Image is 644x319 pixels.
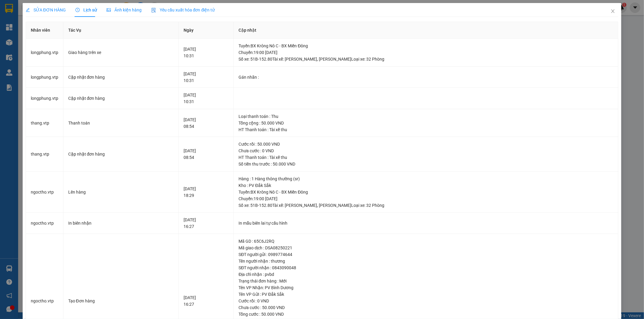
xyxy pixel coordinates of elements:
div: Kho : PV Đắk Sắk [239,182,613,189]
div: [DATE] 16:27 [184,216,229,230]
div: Số tiền thu trước : 50.000 VND [239,161,613,167]
div: Tên người nhận : thương [239,258,613,264]
th: Tác Vụ [63,22,179,39]
div: Chưa cước : 50.000 VND [239,304,613,311]
div: [DATE] 08:54 [184,147,229,161]
span: close [610,9,615,14]
span: edit [26,8,30,12]
div: Cập nhật đơn hàng [68,151,174,157]
div: Giao hàng trên xe [68,49,174,56]
div: [DATE] 18:29 [184,185,229,199]
div: Mã giao dịch : DSA08250221 [239,245,613,251]
div: Thanh toán [68,120,174,126]
div: HT Thanh toán : Tài xế thu [239,154,613,161]
div: Tuyến : BX Krông Nô C - BX Miền Đông Chuyến: 19:00 [DATE] Số xe: 51B-152.80 Tài xế: [PERSON_NAME]... [239,189,613,209]
div: Cước rồi : 50.000 VND [239,141,613,147]
td: longphung.vtp [26,67,63,88]
div: Lên hàng [68,189,174,195]
span: Ảnh kiện hàng [107,8,142,12]
span: picture [107,8,111,12]
td: longphung.vtp [26,39,63,67]
div: Tổng cước : 50.000 VND [239,311,613,317]
span: clock-circle [75,8,80,12]
td: thang.vtp [26,109,63,137]
td: thang.vtp [26,137,63,172]
div: SĐT người gửi : 0989774644 [239,251,613,258]
div: Cước rồi : 0 VND [239,298,613,304]
div: [DATE] 08:54 [184,116,229,130]
span: Yêu cầu xuất hóa đơn điện tử [151,8,215,12]
div: [DATE] 10:31 [184,46,229,59]
div: In mẫu biên lai tự cấu hình [239,220,613,226]
div: Gán nhãn : [239,74,613,81]
span: SỬA ĐƠN HÀNG [26,8,66,12]
div: [DATE] 16:27 [184,294,229,308]
div: Trạng thái đơn hàng : Mới [239,278,613,284]
div: Chưa cước : 0 VND [239,147,613,154]
div: Tuyến : BX Krông Nô C - BX Miền Đông Chuyến: 19:00 [DATE] Số xe: 51B-152.80 Tài xế: [PERSON_NAME]... [239,43,613,62]
div: [DATE] 10:31 [184,71,229,84]
div: Hàng : 1 Hàng thông thường (sr) [239,175,613,182]
td: longphung.vtp [26,88,63,109]
div: Tạo Đơn hàng [68,298,174,304]
span: Lịch sử [75,8,97,12]
th: Cập nhật [234,22,618,39]
div: Cập nhật đơn hàng [68,95,174,102]
img: icon [151,8,156,13]
div: SĐT người nhận : 0843090048 [239,264,613,271]
div: Tên VP Nhận: PV Bình Dương [239,284,613,291]
div: Địa chỉ nhận : pvbd [239,271,613,278]
div: Mã GD : 65C6J2RQ [239,238,613,245]
td: ngoctho.vtp [26,213,63,234]
div: In biên nhận [68,220,174,226]
th: Ngày [179,22,234,39]
div: HT Thanh toán : Tài xế thu [239,126,613,133]
div: [DATE] 10:31 [184,92,229,105]
button: Close [604,3,621,20]
th: Nhân viên [26,22,63,39]
div: Tổng cộng : 50.000 VND [239,120,613,126]
div: Cập nhật đơn hàng [68,74,174,81]
td: ngoctho.vtp [26,172,63,213]
div: Loại thanh toán : Thu [239,113,613,120]
div: Tên VP Gửi : PV Đắk Sắk [239,291,613,298]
